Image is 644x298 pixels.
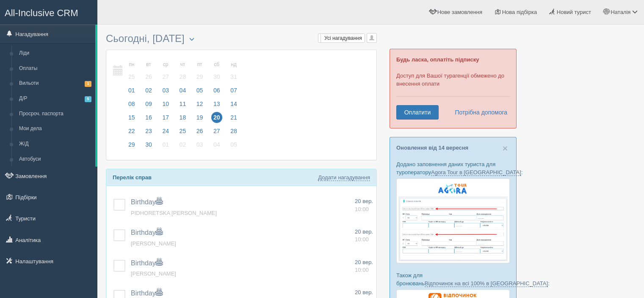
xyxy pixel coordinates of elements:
span: All-Inclusive CRM [5,8,78,18]
span: 26 [194,125,205,136]
a: [PERSON_NAME] [131,240,176,247]
a: [PERSON_NAME] [131,270,176,277]
a: 16 [141,113,157,126]
a: 12 [192,99,208,113]
span: 20 [211,112,222,123]
span: 01 [160,139,171,150]
a: 11 [175,99,191,113]
span: 25 [126,71,137,82]
span: 18 [177,112,188,123]
button: Close [503,144,508,153]
a: 20 вер. 10:00 [355,259,373,274]
a: вт 26 [141,56,157,86]
small: нд [228,61,239,68]
a: Просроч. паспорта [15,106,95,122]
span: 29 [126,139,137,150]
a: Agora Tour в [GEOGRAPHIC_DATA] [431,169,521,176]
small: вт [143,61,154,68]
span: 20 вер. [355,289,373,295]
a: 25 [175,126,191,140]
a: 18 [175,113,191,126]
a: Додати нагадування [318,174,370,181]
span: Наталія [611,9,630,15]
span: 28 [228,125,239,136]
span: 24 [160,125,171,136]
a: 10 [158,99,174,113]
span: 02 [177,139,188,150]
small: сб [211,61,222,68]
a: Відпочинок на всі 100% в [GEOGRAPHIC_DATA] [425,280,548,287]
a: Birthday [131,229,163,236]
a: All-Inclusive CRM [0,0,97,24]
a: 01 [158,140,174,153]
a: нд 31 [226,56,240,86]
span: 10:00 [355,236,369,242]
span: 05 [228,139,239,150]
small: пн [126,61,137,68]
a: 17 [158,113,174,126]
span: 14 [228,98,239,109]
a: 26 [192,126,208,140]
a: Оплатити [396,105,439,120]
a: чт 28 [175,56,191,86]
b: Будь ласка, оплатіть підписку [396,56,479,63]
a: Оновлення від 14 вересня [396,145,468,151]
span: 13 [211,98,222,109]
span: 16 [143,112,154,123]
a: 24 [158,126,174,140]
span: 29 [194,71,205,82]
a: 21 [226,113,240,126]
div: Доступ для Вашої турагенції обмежено до внесення оплати [390,49,517,128]
a: 30 [141,140,157,153]
a: 05 [192,86,208,99]
span: 03 [194,139,205,150]
span: 10:00 [355,267,369,273]
span: 11 [177,98,188,109]
a: Оплаты [15,61,95,76]
a: 01 [124,86,140,99]
span: Нове замовлення [437,9,482,15]
span: 27 [160,71,171,82]
a: Birthday [131,198,163,206]
a: Д/Р5 [15,91,95,106]
span: 20 вер. [355,198,373,204]
a: Birthday [131,290,163,297]
a: 20 [209,113,225,126]
a: 23 [141,126,157,140]
span: 12 [194,98,205,109]
span: Нова підбірка [502,9,537,15]
a: PIDHORETSKA [PERSON_NAME] [131,210,217,216]
span: Birthday [131,259,163,267]
a: 19 [192,113,208,126]
a: Ж/Д [15,136,95,152]
span: 04 [211,139,222,150]
a: Вильоти1 [15,76,95,91]
span: 04 [177,85,188,96]
a: Ліди [15,46,95,61]
a: Потрібна допомога [449,105,508,120]
span: 22 [126,125,137,136]
a: Мои дела [15,121,95,136]
span: 03 [160,85,171,96]
a: 15 [124,113,140,126]
span: 23 [143,125,154,136]
a: Автобуси [15,152,95,167]
a: 07 [226,86,240,99]
span: 1 [85,81,91,86]
span: 05 [194,85,205,96]
a: 14 [226,99,240,113]
b: Перелік справ [113,174,152,181]
span: 15 [126,112,137,123]
a: 29 [124,140,140,153]
span: 07 [228,85,239,96]
span: 25 [177,125,188,136]
span: 19 [194,112,205,123]
span: 30 [143,139,154,150]
span: 21 [228,112,239,123]
a: 20 вер. 10:00 [355,228,373,244]
span: 17 [160,112,171,123]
